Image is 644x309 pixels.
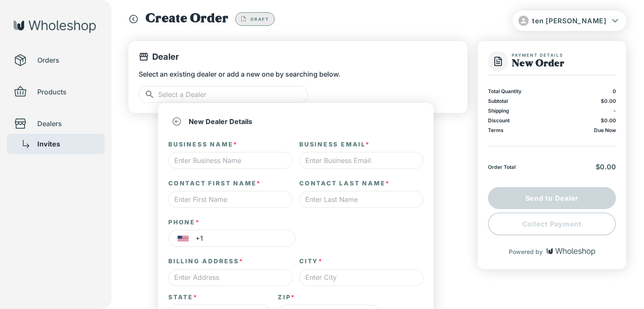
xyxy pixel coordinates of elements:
p: Order Total [488,164,516,170]
p: Total Quantity [488,88,521,94]
input: Enter Business Name [168,152,293,169]
input: Enter Business Email [299,152,424,169]
label: Zip [278,293,296,301]
label: Business Email [299,140,370,149]
p: Subtotal [488,98,508,104]
div: Dealers [7,113,105,134]
p: New Dealer Details [189,117,252,126]
span: Invites [37,139,98,149]
label: Business Name [168,140,238,149]
label: State [168,293,198,301]
input: Enter First Name [168,191,293,208]
button: Select country [174,229,192,247]
input: Enter Address [168,269,293,286]
input: Select a Dealer [158,86,308,103]
button: ten [PERSON_NAME] [513,11,626,31]
input: Enter City [299,269,424,286]
p: Terms [488,127,504,133]
span: $0.00 [596,163,616,171]
h1: Create Order [145,11,229,28]
input: Enter Last Name [299,191,424,208]
span: Dealers [37,119,98,129]
label: Billing Address [168,257,244,265]
p: Select an existing dealer or add a new one by searching below. [139,69,457,79]
label: Contact First Name [168,179,261,188]
p: Dealer [152,51,179,62]
label: Contact Last Name [299,179,390,188]
p: Due Now [594,127,616,133]
span: Draft [251,17,269,22]
span: $0.00 [601,98,616,104]
div: Products [7,82,105,102]
label: Phone [168,218,200,226]
p: Powered by [509,248,543,255]
span: $0.00 [601,117,616,124]
span: Payment Details [512,52,564,58]
div: Invites [7,134,105,154]
p: 0 [613,88,616,94]
span: Orders [37,55,98,65]
p: Shipping [488,108,509,114]
p: - [613,108,616,114]
h1: New Order [512,58,564,70]
div: Orders [7,50,105,70]
span: ten [PERSON_NAME] [532,17,607,25]
img: Wholeshop logo [14,20,96,33]
img: United States [178,236,189,242]
img: Wholeshop logo [546,248,595,256]
label: City [299,257,323,265]
p: Discount [488,117,510,124]
span: Products [37,87,98,97]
